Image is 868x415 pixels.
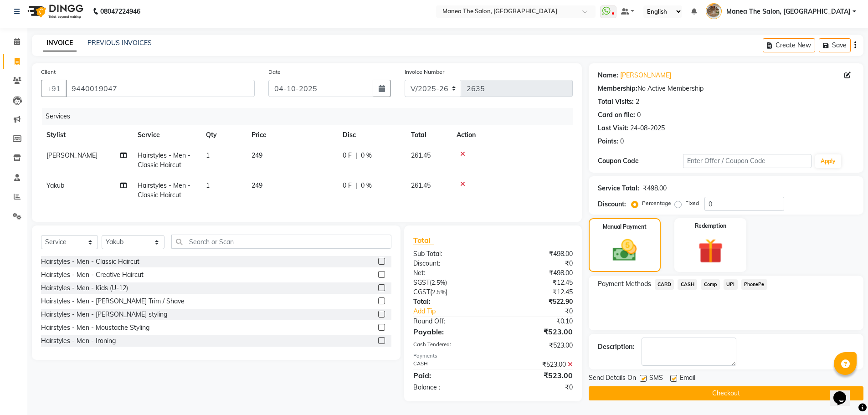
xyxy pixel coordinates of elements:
[252,181,262,190] span: 249
[598,137,618,146] div: Points:
[46,151,98,159] span: [PERSON_NAME]
[138,181,190,199] span: Hairstyles - Men - Classic Haircut
[598,97,634,107] div: Total Visits:
[493,383,580,392] div: ₹0
[493,360,580,369] div: ₹523.00
[726,7,851,16] span: Manea The Salon, [GEOGRAPHIC_DATA]
[361,181,372,190] span: 0 %
[406,259,493,268] div: Discount:
[589,386,863,400] button: Checkout
[413,352,572,360] div: Payments
[46,181,64,190] span: Yakub
[620,71,671,80] a: [PERSON_NAME]
[343,181,352,190] span: 0 F
[411,181,431,190] span: 261.45
[598,84,637,93] div: Membership:
[598,110,635,120] div: Card on file:
[41,68,56,76] label: Client
[655,279,674,290] span: CARD
[685,199,699,207] label: Fixed
[41,125,132,145] th: Stylist
[598,156,683,166] div: Coupon Code
[41,336,116,346] div: Hairstyles - Men - Ironing
[690,236,731,266] img: _gift.svg
[508,307,580,316] div: ₹0
[603,223,647,231] label: Manual Payment
[763,38,815,52] button: Create New
[649,373,663,384] span: SMS
[493,259,580,268] div: ₹0
[406,383,493,392] div: Balance :
[246,125,337,145] th: Price
[493,326,580,337] div: ₹523.00
[678,279,697,290] span: CASH
[432,288,446,296] span: 2.5%
[589,373,636,384] span: Send Details On
[406,341,493,350] div: Cash Tendered:
[598,279,651,289] span: Payment Methods
[411,151,431,159] span: 261.45
[406,326,493,337] div: Payable:
[405,68,444,76] label: Invoice Number
[406,125,451,145] th: Total
[598,342,634,352] div: Description:
[431,279,445,286] span: 2.5%
[598,184,639,193] div: Service Total:
[406,287,493,297] div: ( )
[42,108,580,125] div: Services
[706,3,722,19] img: Manea The Salon, Kanuru
[493,249,580,259] div: ₹498.00
[451,125,573,145] th: Action
[41,297,185,306] div: Hairstyles - Men - [PERSON_NAME] Trim / Shave
[406,268,493,278] div: Net:
[598,84,854,93] div: No Active Membership
[598,200,626,209] div: Discount:
[43,35,77,51] a: INVOICE
[637,110,641,120] div: 0
[41,257,139,266] div: Hairstyles - Men - Classic Haircut
[493,278,580,287] div: ₹12.45
[337,125,406,145] th: Disc
[493,268,580,278] div: ₹498.00
[406,360,493,369] div: CASH
[683,154,812,168] input: Enter Offer / Coupon Code
[406,370,493,381] div: Paid:
[406,297,493,307] div: Total:
[493,341,580,350] div: ₹523.00
[206,151,210,159] span: 1
[41,80,67,97] button: +91
[605,236,644,264] img: _cash.svg
[252,151,262,159] span: 249
[41,323,149,333] div: Hairstyles - Men - Moustache Styling
[171,235,391,249] input: Search or Scan
[406,249,493,259] div: Sub Total:
[680,373,695,384] span: Email
[41,270,144,280] div: Hairstyles - Men - Creative Haircut
[701,279,720,290] span: Comp
[87,39,152,47] a: PREVIOUS INVOICES
[206,181,210,190] span: 1
[406,307,507,316] a: Add Tip
[132,125,200,145] th: Service
[493,370,580,381] div: ₹523.00
[413,236,434,245] span: Total
[343,151,352,160] span: 0 F
[66,80,255,97] input: Search by Name/Mobile/Email/Code
[361,151,372,160] span: 0 %
[598,71,618,80] div: Name:
[819,38,851,52] button: Save
[413,288,430,296] span: CGST
[138,151,190,169] span: Hairstyles - Men - Classic Haircut
[355,181,357,190] span: |
[695,222,726,230] label: Redemption
[642,199,671,207] label: Percentage
[493,297,580,307] div: ₹522.90
[200,125,246,145] th: Qty
[406,317,493,326] div: Round Off:
[413,278,430,287] span: SGST
[493,287,580,297] div: ₹12.45
[268,68,281,76] label: Date
[724,279,738,290] span: UPI
[815,154,841,168] button: Apply
[630,123,665,133] div: 24-08-2025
